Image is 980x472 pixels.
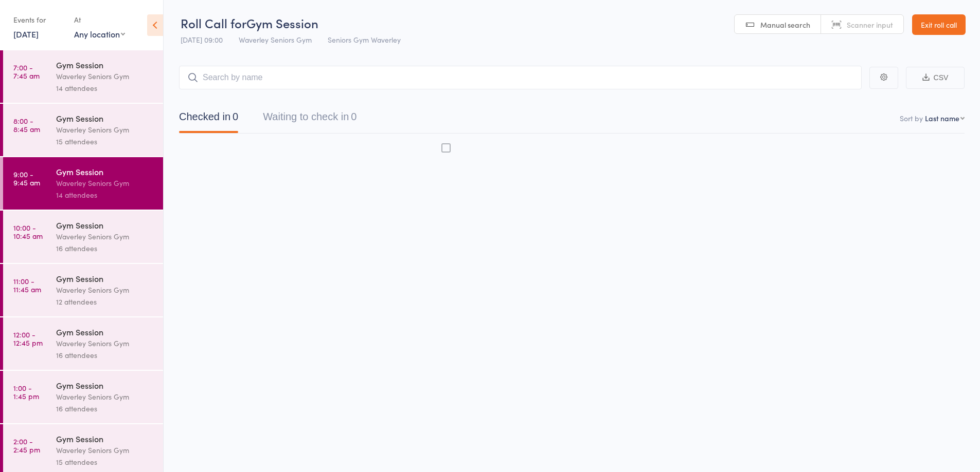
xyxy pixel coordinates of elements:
[56,284,154,296] div: Waverley Seniors Gym
[925,113,959,123] div: Last name
[3,317,163,370] a: 12:00 -12:45 pmGym SessionWaverley Seniors Gym16 attendees
[56,82,154,94] div: 14 attendees
[3,50,163,103] a: 7:00 -7:45 amGym SessionWaverley Seniors Gym14 attendees
[3,371,163,423] a: 1:00 -1:45 pmGym SessionWaverley Seniors Gym16 attendees
[351,111,357,122] div: 0
[13,117,40,133] time: 8:00 - 8:45 am
[56,231,154,242] div: Waverley Seniors Gym
[912,14,966,35] a: Exit roll call
[906,67,965,89] button: CSV
[56,189,154,201] div: 14 attendees
[13,28,39,40] a: [DATE]
[13,437,40,454] time: 2:00 - 2:45 pm
[74,11,125,28] div: At
[760,20,810,30] span: Manual search
[56,326,154,337] div: Gym Session
[3,264,163,316] a: 11:00 -11:45 amGym SessionWaverley Seniors Gym12 attendees
[13,223,43,240] time: 10:00 - 10:45 am
[900,113,923,123] label: Sort by
[56,296,154,308] div: 12 attendees
[179,106,238,133] button: Checked in0
[3,104,163,156] a: 8:00 -8:45 amGym SessionWaverley Seniors Gym15 attendees
[56,177,154,189] div: Waverley Seniors Gym
[74,28,125,40] div: Any location
[56,337,154,349] div: Waverley Seniors Gym
[56,349,154,361] div: 16 attendees
[13,63,40,80] time: 7:00 - 7:45 am
[3,211,163,263] a: 10:00 -10:45 amGym SessionWaverley Seniors Gym16 attendees
[181,34,223,45] span: [DATE] 09:00
[13,170,40,186] time: 9:00 - 9:45 am
[246,14,318,31] span: Gym Session
[239,34,312,45] span: Waverley Seniors Gym
[13,330,43,347] time: 12:00 - 12:45 pm
[263,106,357,133] button: Waiting to check in0
[328,34,401,45] span: Seniors Gym Waverley
[56,273,154,284] div: Gym Session
[56,380,154,391] div: Gym Session
[56,112,154,124] div: Gym Session
[3,157,163,210] a: 9:00 -9:45 amGym SessionWaverley Seniors Gym14 attendees
[56,124,154,136] div: Waverley Seniors Gym
[13,277,41,293] time: 11:00 - 11:45 am
[56,456,154,468] div: 15 attendees
[181,14,246,31] span: Roll Call for
[56,136,154,147] div: 15 attendees
[56,444,154,456] div: Waverley Seniors Gym
[13,384,39,400] time: 1:00 - 1:45 pm
[56,70,154,82] div: Waverley Seniors Gym
[56,433,154,444] div: Gym Session
[847,20,893,30] span: Scanner input
[179,66,862,89] input: Search by name
[13,11,64,28] div: Events for
[56,219,154,231] div: Gym Session
[56,59,154,70] div: Gym Session
[56,391,154,403] div: Waverley Seniors Gym
[56,403,154,414] div: 16 attendees
[56,242,154,254] div: 16 attendees
[56,166,154,177] div: Gym Session
[233,111,238,122] div: 0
